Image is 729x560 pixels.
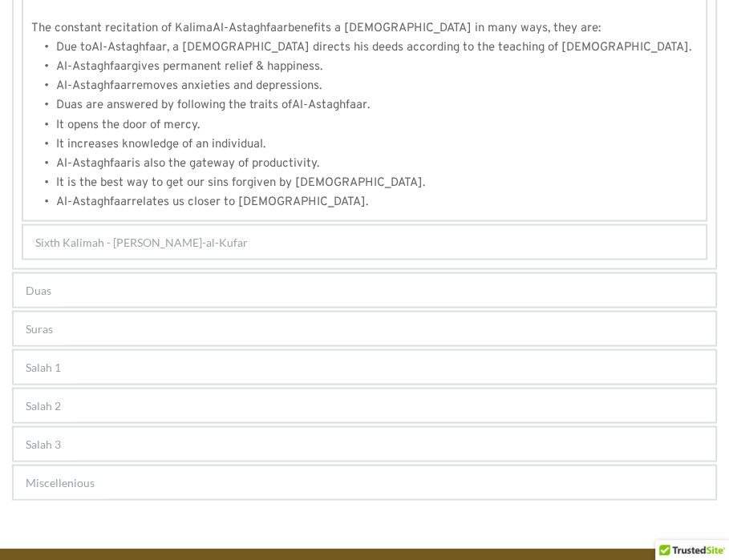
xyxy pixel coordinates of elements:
[56,79,132,94] span: Al-Astaghfaar
[132,59,322,75] span: gives permanent relief & happiness.
[292,98,367,113] span: Al-Astaghfaar
[213,21,288,36] span: Al-Astaghfaar
[56,117,200,132] span: It opens the door of mercy.
[26,397,61,413] span: Salah 2
[288,21,601,36] span: benefits a [DEMOGRAPHIC_DATA] in many ways, they are:
[26,281,51,298] span: Duas
[132,155,319,171] span: is also the gateway of productivity.
[367,98,370,113] span: .
[56,136,265,151] span: It increases knowledge of an individual.
[26,473,95,490] span: Miscellenious
[56,175,425,190] span: It is the best way to get our sins forgiven by [DEMOGRAPHIC_DATA].
[56,98,292,113] span: Duas are answered by following the traits of
[56,59,132,75] span: Al-Astaghfaar
[31,21,213,36] span: The constant recitation of Kalima
[26,435,61,452] span: Salah 3
[26,358,61,375] span: Salah 1
[35,233,248,250] span: Sixth Kalimah - [PERSON_NAME]-al-Kufar
[132,194,368,209] span: relates us closer to [DEMOGRAPHIC_DATA].
[91,40,167,55] span: Al-Astaghfaar
[56,40,91,55] span: Due to
[167,40,691,55] span: , a [DEMOGRAPHIC_DATA] directs his deeds according to the teaching of [DEMOGRAPHIC_DATA].
[56,155,132,171] span: Al-Astaghfaar
[26,320,53,336] span: Suras
[132,79,322,94] span: removes anxieties and depressions.
[56,194,132,209] span: Al-Astaghfaar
